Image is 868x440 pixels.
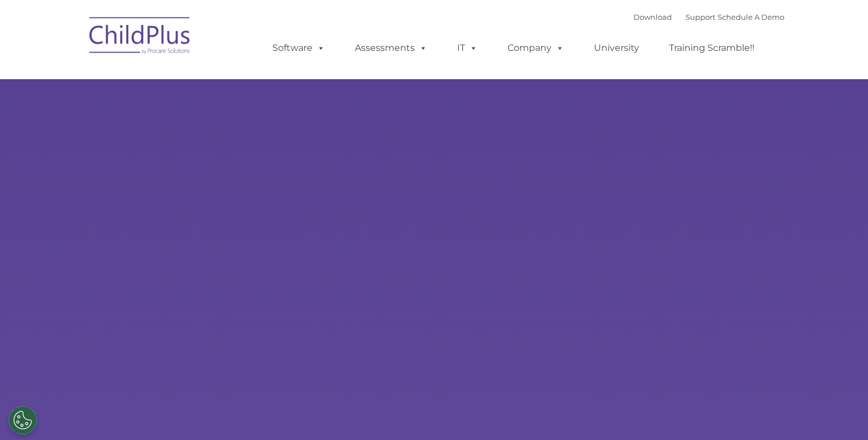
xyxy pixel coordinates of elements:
[344,37,439,59] a: Assessments
[261,37,336,59] a: Software
[496,37,575,59] a: Company
[446,37,489,59] a: IT
[633,12,672,21] a: Download
[583,37,650,59] a: University
[84,9,197,66] img: ChildPlus by Procare Solutions
[685,12,715,21] a: Support
[718,12,784,21] a: Schedule A Demo
[633,12,784,21] font: |
[658,37,766,59] a: Training Scramble!!
[8,406,37,434] button: Cookies Settings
